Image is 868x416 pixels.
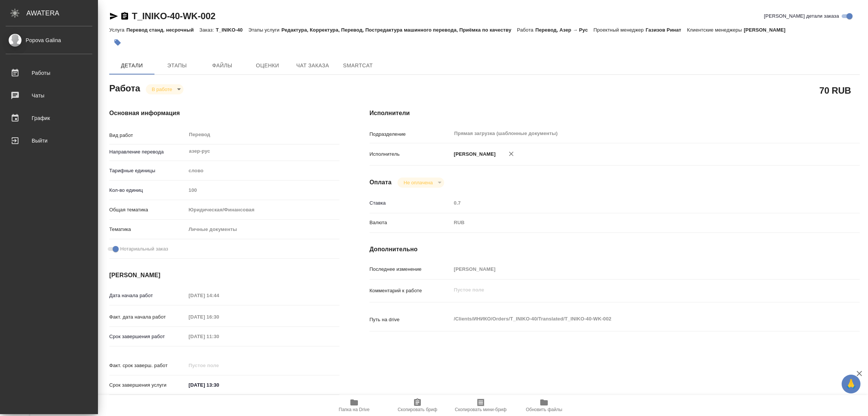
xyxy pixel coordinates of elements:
textarea: /Clients/ИНИКО/Orders/T_INIKO-40/Translated/T_INIKO-40-WK-002 [451,313,819,325]
input: Пустое поле [186,331,252,342]
div: Чаты [6,90,92,101]
p: Заказ: [199,27,215,33]
span: SmartCat [340,61,376,70]
button: Папка на Drive [322,395,386,416]
p: Общая тематика [109,206,186,214]
div: В работе [146,84,183,94]
span: [PERSON_NAME] детали заказа [764,12,839,20]
a: T_INIKO-40-WK-002 [132,11,215,21]
p: Комментарий к работе [370,287,451,295]
div: RUB [451,216,819,229]
p: T_INIKO-40 [216,27,248,33]
div: AWATERA [26,6,98,21]
div: Popova Galina [6,36,92,44]
h4: [PERSON_NAME] [109,271,339,280]
h4: Дополнительно [370,245,860,254]
button: Скопировать бриф [386,395,449,416]
span: Оценки [249,61,286,70]
p: Проектный менеджер [593,27,645,33]
p: Услуга [109,27,126,33]
div: слово [186,164,339,177]
span: Обновить файлы [526,407,562,412]
p: Работа [517,27,535,33]
div: График [6,112,92,124]
p: Тарифные единицы [109,167,186,175]
span: Этапы [159,61,195,70]
input: Пустое поле [186,311,252,322]
a: График [2,109,96,128]
p: Ставка [370,199,451,207]
div: Юридическая/Финансовая [186,203,339,216]
button: Скопировать ссылку для ЯМессенджера [109,12,118,21]
span: Файлы [204,61,240,70]
p: Факт. дата начала работ [109,313,186,321]
p: Направление перевода [109,148,186,156]
p: Путь на drive [370,316,451,323]
p: Срок завершения услуги [109,381,186,389]
input: Пустое поле [186,185,339,196]
button: Удалить исполнителя [503,146,520,162]
button: Обновить файлы [512,395,576,416]
p: Перевод, Азер → Рус [535,27,593,33]
span: Папка на Drive [339,407,370,412]
a: Чаты [2,86,96,105]
button: Добавить тэг [109,34,126,51]
p: Перевод станд. несрочный [126,27,199,33]
p: Клиентские менеджеры [687,27,744,33]
button: 🙏 [842,375,860,393]
p: Исполнитель [370,150,451,158]
p: [PERSON_NAME] [451,150,496,158]
button: Не оплачена [401,179,435,186]
h2: Работа [109,81,140,94]
span: 🙏 [845,376,857,392]
span: Чат заказа [295,61,331,70]
p: Газизов Ринат [646,27,687,33]
p: Факт. срок заверш. работ [109,362,186,369]
button: В работе [150,86,174,93]
input: Пустое поле [451,264,819,275]
div: В работе [397,178,444,188]
input: ✎ Введи что-нибудь [186,380,252,390]
h4: Основная информация [109,109,339,118]
div: Работы [6,67,92,79]
a: Выйти [2,131,96,150]
div: Личные документы [186,223,339,236]
p: Срок завершения работ [109,333,186,340]
h4: Исполнители [370,109,860,118]
h2: 70 RUB [819,84,851,97]
a: Работы [2,64,96,82]
h4: Оплата [370,178,392,187]
input: Пустое поле [186,360,252,371]
p: Этапы услуги [248,27,281,33]
button: Скопировать мини-бриф [449,395,512,416]
button: Скопировать ссылку [120,12,129,21]
span: Детали [114,61,150,70]
span: Нотариальный заказ [120,245,168,253]
p: Кол-во единиц [109,187,186,194]
div: Выйти [6,135,92,146]
p: Дата начала работ [109,292,186,299]
p: Вид работ [109,132,186,139]
input: Пустое поле [451,197,819,208]
p: Редактура, Корректура, Перевод, Постредактура машинного перевода, Приёмка по качеству [281,27,517,33]
p: [PERSON_NAME] [744,27,791,33]
p: Валюта [370,219,451,226]
span: Скопировать бриф [397,407,437,412]
span: Скопировать мини-бриф [455,407,506,412]
p: Последнее изменение [370,266,451,273]
p: Тематика [109,226,186,233]
input: Пустое поле [186,290,252,301]
p: Подразделение [370,131,451,138]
